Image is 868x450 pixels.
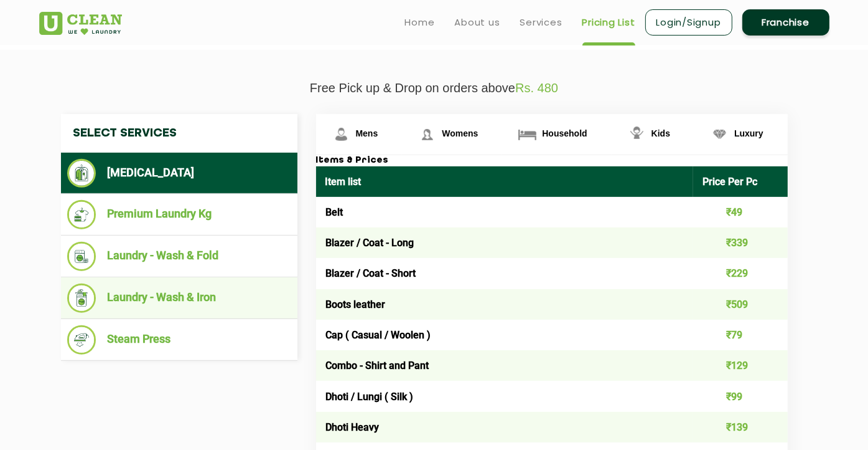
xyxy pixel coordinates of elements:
td: Blazer / Coat - Long [316,227,694,258]
li: Premium Laundry Kg [67,200,291,229]
a: Franchise [742,9,829,36]
img: Mens [330,123,352,145]
span: Rs. 480 [515,81,558,95]
td: Dhoti / Lungi ( Silk ) [316,381,694,411]
span: Mens [356,128,378,138]
img: Luxury [709,123,730,145]
td: Combo - Shirt and Pant [316,350,694,381]
td: ₹99 [693,381,788,411]
img: UClean Laundry and Dry Cleaning [39,12,122,35]
a: Pricing List [582,15,635,30]
td: ₹49 [693,197,788,227]
td: ₹139 [693,412,788,443]
li: Laundry - Wash & Fold [67,242,291,271]
td: Blazer / Coat - Short [316,258,694,289]
p: Free Pick up & Drop on orders above [39,81,829,95]
td: ₹509 [693,289,788,320]
td: ₹229 [693,258,788,289]
td: ₹79 [693,320,788,350]
img: Premium Laundry Kg [67,200,96,229]
td: Boots leather [316,289,694,320]
a: Services [520,15,562,30]
img: Laundry - Wash & Fold [67,242,96,271]
img: Womens [416,123,438,145]
td: Dhoti Heavy [316,412,694,443]
img: Steam Press [67,325,96,355]
th: Price Per Pc [693,166,788,197]
span: Household [542,128,587,138]
img: Household [516,123,538,145]
td: Cap ( Casual / Woolen ) [316,320,694,350]
li: [MEDICAL_DATA] [67,159,291,188]
a: Home [405,15,435,30]
li: Steam Press [67,325,291,355]
td: ₹339 [693,227,788,258]
h4: Select Services [61,114,297,153]
a: About us [455,15,500,30]
img: Laundry - Wash & Iron [67,284,96,313]
a: Login/Signup [645,9,732,36]
span: Kids [651,128,670,138]
td: ₹129 [693,350,788,381]
td: Belt [316,197,694,227]
h3: Items & Prices [316,155,788,166]
th: Item list [316,166,694,197]
li: Laundry - Wash & Iron [67,284,291,313]
img: Dry Cleaning [67,159,96,188]
span: Luxury [734,128,763,138]
img: Kids [626,123,648,145]
span: Womens [442,128,478,138]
